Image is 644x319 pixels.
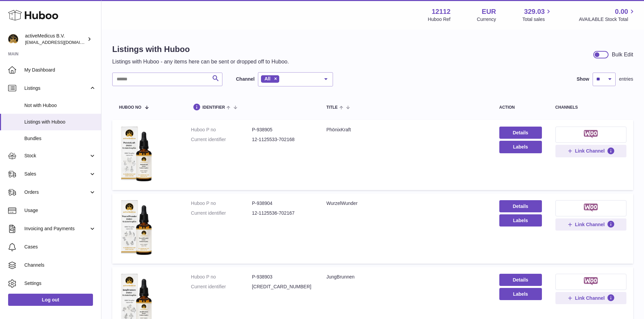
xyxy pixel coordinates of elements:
[236,76,255,82] label: Channel
[202,105,225,110] span: identifier
[24,244,96,250] span: Cases
[482,7,496,16] strong: EUR
[612,51,633,58] div: Bulk Edit
[25,33,86,46] div: activeMedicus B.V.
[24,280,96,287] span: Settings
[499,105,542,110] div: action
[326,274,485,280] div: JungBrunnen
[619,76,633,82] span: entries
[555,105,626,110] div: channels
[252,127,313,133] dd: P-938905
[112,58,289,65] p: Listings with Huboo - any items here can be sent or dropped off to Huboo.
[24,171,89,177] span: Sales
[24,119,96,125] span: Listings with Huboo
[25,39,99,45] span: [EMAIL_ADDRESS][DOMAIN_NAME]
[584,130,598,138] img: woocommerce-small.png
[191,274,252,280] dt: Huboo P no
[499,288,542,300] button: Labels
[24,67,96,73] span: My Dashboard
[555,292,626,304] button: Link Channel
[428,16,451,23] div: Huboo Ref
[24,102,96,109] span: Not with Huboo
[252,136,313,143] dd: 12-1125533-702168
[577,76,589,82] label: Show
[8,34,18,44] img: internalAdmin-12112@internal.huboo.com
[575,295,605,301] span: Link Channel
[524,7,545,16] span: 329.03
[191,136,252,143] dt: Current identifier
[326,200,485,207] div: WurzelWunder
[191,210,252,216] dt: Current identifier
[191,200,252,207] dt: Huboo P no
[119,105,141,110] span: Huboo no
[499,141,542,153] button: Labels
[252,210,313,216] dd: 12-1125536-702167
[499,200,542,212] a: Details
[264,76,270,81] span: All
[24,262,96,268] span: Channels
[522,16,552,23] span: Total sales
[252,284,313,290] dd: [CREDIT_CARD_NUMBER]
[555,218,626,231] button: Link Channel
[252,200,313,207] dd: P-938904
[584,277,598,285] img: woocommerce-small.png
[575,148,605,154] span: Link Channel
[119,127,153,182] img: PhönixKraft
[24,207,96,214] span: Usage
[191,127,252,133] dt: Huboo P no
[575,221,605,228] span: Link Channel
[584,204,598,212] img: woocommerce-small.png
[555,145,626,157] button: Link Channel
[499,274,542,286] a: Details
[432,7,451,16] strong: 12112
[252,274,313,280] dd: P-938903
[615,7,628,16] span: 0.00
[579,7,636,23] a: 0.00 AVAILABLE Stock Total
[8,294,93,306] a: Log out
[24,189,89,195] span: Orders
[24,225,89,232] span: Invoicing and Payments
[24,85,89,91] span: Listings
[24,153,89,159] span: Stock
[112,44,289,55] h1: Listings with Huboo
[477,16,496,23] div: Currency
[579,16,636,23] span: AVAILABLE Stock Total
[499,127,542,139] a: Details
[522,7,552,23] a: 329.03 Total sales
[191,284,252,290] dt: Current identifier
[24,135,96,142] span: Bundles
[326,127,485,133] div: PhönixKraft
[119,200,153,255] img: WurzelWunder
[326,105,337,110] span: title
[499,214,542,227] button: Labels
